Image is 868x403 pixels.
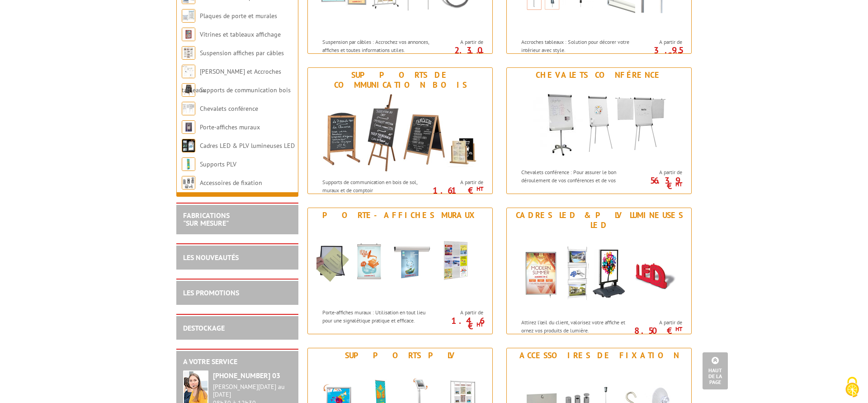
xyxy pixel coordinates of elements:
p: Supports de communication en bois de sol, muraux et de comptoir [322,178,434,194]
p: 3.95 € [632,47,682,58]
sup: HT [476,50,483,58]
a: Chevalets conférence [200,104,258,113]
a: Supports de communication bois Supports de communication bois Supports de communication en bois d... [307,67,493,194]
a: Cadres LED & PLV lumineuses LED Cadres LED & PLV lumineuses LED Attirez l’œil du client, valorise... [506,208,692,334]
sup: HT [675,325,682,333]
a: Chevalets conférence Chevalets conférence Chevalets conférence : Pour assurer le bon déroulement ... [506,67,692,194]
a: Haut de la page [703,352,728,389]
div: Supports PLV [310,351,490,360]
img: Chevalets conférence [515,82,683,164]
a: [PERSON_NAME] et Accroches tableaux [182,67,281,94]
img: Suspension affiches par câbles [182,46,195,60]
sup: HT [476,185,483,193]
p: 1.61 € [433,188,483,193]
span: A partir de [437,38,483,46]
img: Cookies (fenêtre modale) [841,376,863,398]
a: FABRICATIONS"Sur Mesure" [183,211,230,228]
img: Cadres LED & PLV lumineuses LED [182,139,195,152]
img: Plaques de porte et murales [182,9,195,23]
p: Attirez l’œil du client, valorisez votre affiche et ornez vos produits de lumière. [521,318,633,334]
sup: HT [675,180,682,188]
a: Supports de communication bois [200,86,291,94]
p: Chevalets conférence : Pour assurer le bon déroulement de vos conférences et de vos réunions. [521,168,633,191]
p: 2.30 € [433,47,483,58]
p: Accroches tableaux : Solution pour décorer votre intérieur avec style. [521,38,633,53]
div: Cadres LED & PLV lumineuses LED [509,210,689,230]
span: A partir de [636,38,682,46]
a: LES NOUVEAUTÉS [183,253,239,262]
div: Porte-affiches muraux [310,210,490,220]
span: A partir de [636,319,682,326]
p: Porte-affiches muraux : Utilisation en tout lieu pour une signalétique pratique et efficace. [322,308,434,324]
p: 1.46 € [433,318,483,329]
span: A partir de [636,169,682,176]
div: Chevalets conférence [509,70,689,80]
img: Cimaises et Accroches tableaux [182,65,195,78]
strong: [PHONE_NUMBER] 03 [213,371,280,380]
img: Supports PLV [182,157,195,171]
img: Chevalets conférence [182,102,195,115]
div: Supports de communication bois [310,70,490,90]
img: Accessoires de fixation [182,176,195,190]
a: Cadres LED & PLV lumineuses LED [200,142,295,150]
h2: A votre service [183,358,292,366]
span: A partir de [437,309,483,316]
span: A partir de [437,179,483,186]
a: Supports PLV [200,160,236,168]
p: Suspension par câbles : Accrochez vos annonces, affiches et toutes informations utiles. [322,38,434,53]
img: Cadres LED & PLV lumineuses LED [515,232,683,314]
a: Porte-affiches muraux Porte-affiches muraux Porte-affiches muraux : Utilisation en tout lieu pour... [307,208,493,334]
a: Porte-affiches muraux [200,123,260,131]
p: 56.39 € [632,178,682,189]
a: Accessoires de fixation [200,179,262,187]
a: LES PROMOTIONS [183,288,239,297]
sup: HT [476,321,483,328]
a: Suspension affiches par câbles [200,49,284,57]
img: Supports de communication bois [316,92,484,174]
a: DESTOCKAGE [183,323,225,332]
img: Porte-affiches muraux [182,120,195,134]
img: Porte-affiches muraux [316,223,484,304]
div: [PERSON_NAME][DATE] au [DATE] [213,383,292,398]
p: 8.50 € [632,328,682,333]
button: Cookies (fenêtre modale) [836,372,868,403]
div: Accessoires de fixation [509,351,689,360]
sup: HT [675,50,682,58]
img: Vitrines et tableaux affichage [182,28,195,41]
a: Vitrines et tableaux affichage [200,30,281,38]
a: Plaques de porte et murales [200,12,277,20]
